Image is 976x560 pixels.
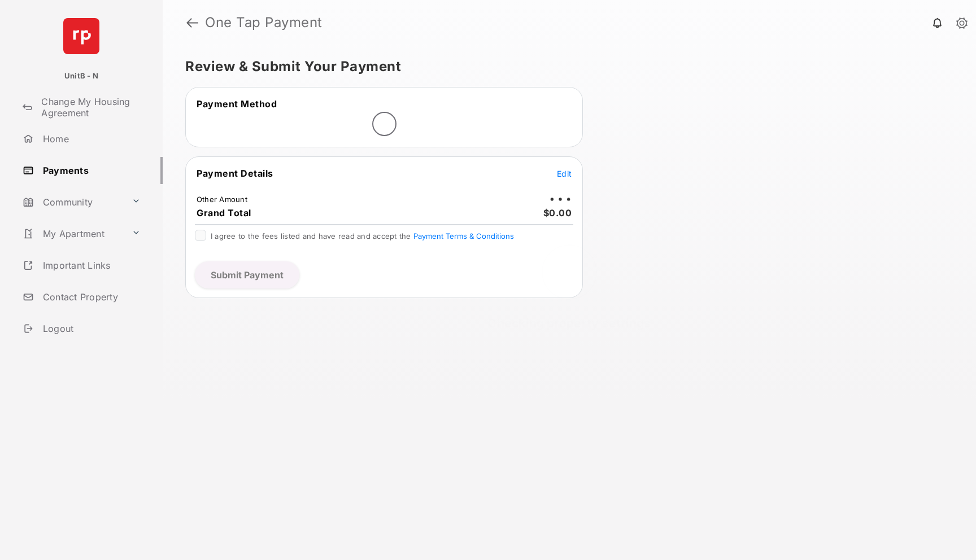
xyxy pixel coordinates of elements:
[18,125,163,152] a: Home
[18,283,163,310] a: Contact Property
[18,220,127,247] a: My Apartment
[63,18,99,54] img: svg+xml;base64,PHN2ZyB4bWxucz0iaHR0cDovL3d3dy53My5vcmcvMjAwMC9zdmciIHdpZHRoPSI2NCIgaGVpZ2h0PSI2NC...
[18,157,163,184] a: Payments
[18,315,163,342] a: Logout
[18,252,145,279] a: Important Links
[18,94,163,121] a: Change My Housing Agreement
[18,189,127,216] a: Community
[64,71,98,82] p: UnitB - N
[487,316,651,330] span: Checking property settings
